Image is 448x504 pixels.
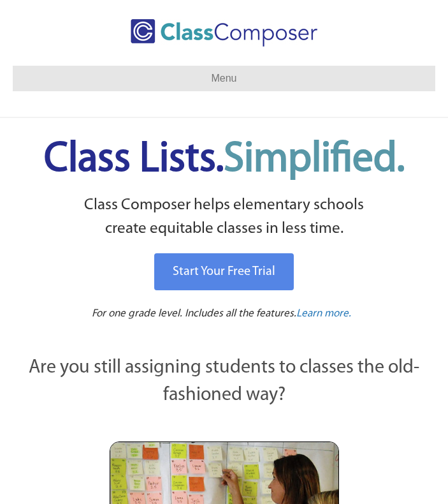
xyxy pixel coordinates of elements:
span: Menu [211,73,236,84]
p: Are you still assigning students to classes the old-fashioned way? [13,354,435,410]
a: Start Your Free Trial [154,253,294,290]
a: Learn more. [296,306,351,322]
span: Start Your Free Trial [173,265,275,278]
span: For one grade level. Includes all the features. [92,308,296,319]
span: Simplified. [224,139,405,181]
img: Class Composer [131,19,317,47]
button: Menu [13,66,435,91]
nav: Header Menu [13,66,435,91]
span: Class Lists. [44,139,405,181]
span: Learn more. [296,308,351,319]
